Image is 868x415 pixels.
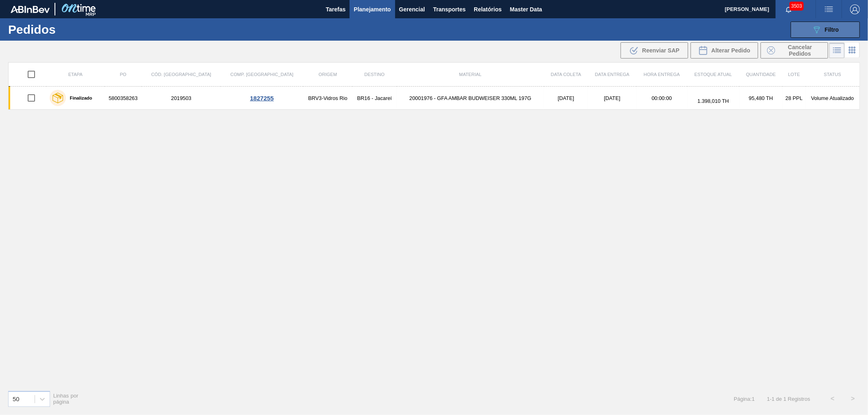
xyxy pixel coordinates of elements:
button: Notificações [776,4,802,15]
td: 2019503 [142,87,221,110]
td: 28 PPL [783,87,806,110]
span: Relatórios [474,4,501,14]
span: Comp. [GEOGRAPHIC_DATA] [230,72,293,77]
div: 1827255 [222,95,302,102]
span: Cód. [GEOGRAPHIC_DATA] [151,72,212,77]
div: Cancelar Pedidos em Massa [761,42,828,59]
span: Linhas por página [53,393,79,405]
span: Data coleta [551,72,582,77]
button: Cancelar Pedidos [761,42,828,59]
span: Gerencial [399,4,425,14]
button: > [843,389,863,409]
img: TNhmsLtSVTkK8tSr43FrP2fwEKptu5GPRR3wAAAABJRU5ErkJggg== [11,6,50,13]
button: Filtro [791,22,860,38]
td: [DATE] [544,87,588,110]
a: Finalizado58003582632019503BRV3-Vidros RioBR16 - Jacareí20001976 - GFA AMBAR BUDWEISER 330ML 197G... [9,87,860,110]
label: Finalizado [66,96,92,100]
span: Tarefas [326,4,346,14]
span: 3503 [789,2,804,11]
div: Visão em Lista [829,43,845,58]
span: Filtro [825,26,839,33]
td: [DATE] [588,87,637,110]
span: Destino [364,72,385,77]
td: BRV3-Vidros Rio [303,87,352,110]
div: Visão em Cards [845,43,860,58]
span: Planejamento [354,4,391,14]
div: Alterar Pedido [691,42,758,59]
span: Hora Entrega [644,72,680,77]
img: Logout [850,4,860,14]
div: 50 [13,395,20,402]
span: 1.398,010 TH [697,98,729,104]
td: 00:00:00 [636,87,687,110]
span: Transportes [433,4,466,14]
h1: Pedidos [8,25,132,34]
span: Status [824,72,841,77]
span: Estoque atual [695,72,732,77]
td: BR16 - Jacareí [352,87,396,110]
span: Origem [319,72,337,77]
td: 95,480 TH [739,87,783,110]
span: Master Data [510,4,542,14]
span: Data entrega [595,72,630,77]
img: userActions [824,4,834,14]
td: 20001976 - GFA AMBAR BUDWEISER 330ML 197G [397,87,544,110]
span: 1 - 1 de 1 Registros [767,396,810,402]
span: Cancelar Pedidos [778,44,822,57]
span: Página : 1 [734,396,754,402]
button: < [822,389,843,409]
span: Alterar Pedido [711,47,750,54]
td: Volume Atualizado [806,87,860,110]
span: PO [120,72,126,77]
span: Etapa [68,72,83,77]
span: Reenviar SAP [642,47,680,54]
div: Reenviar SAP [621,42,688,59]
span: Lote [788,72,800,77]
span: Material [459,72,481,77]
span: Quantidade [746,72,776,77]
td: 5800358263 [105,87,142,110]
